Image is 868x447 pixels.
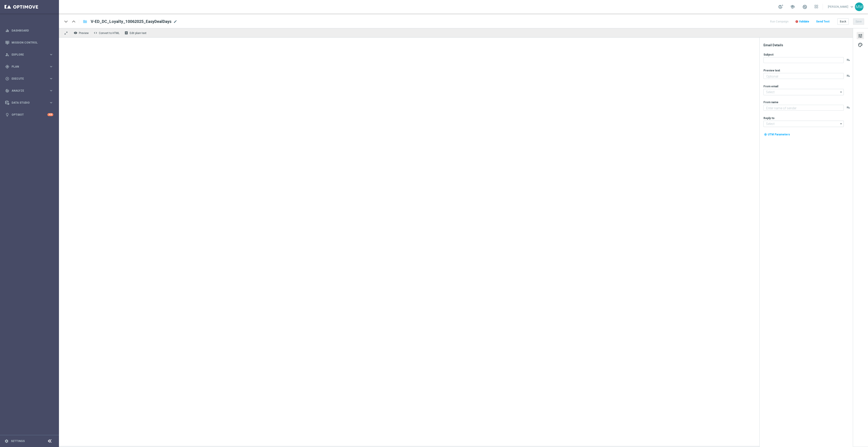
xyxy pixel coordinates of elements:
span: UTM Parameters [768,133,790,136]
button: playlist_add [846,58,850,62]
button: equalizer Dashboard [5,29,54,32]
span: keyboard_arrow_down [849,4,854,9]
label: Reply-to [763,116,775,120]
i: keyboard_arrow_right [49,100,53,105]
div: Email Details [763,43,852,47]
button: tune [857,32,864,39]
a: Dashboard [12,24,53,37]
button: person_search Explore keyboard_arrow_right [5,53,54,56]
span: school [790,4,795,9]
button: Back [837,18,849,25]
i: receipt [124,31,128,35]
a: [PERSON_NAME]keyboard_arrow_down [827,3,855,10]
div: MM [855,2,863,11]
button: receipt Edit plain text [123,30,149,36]
div: Plan [5,65,49,69]
div: Dashboard [5,24,53,37]
button: palette [857,41,864,48]
button: my_location UTM Parameters [763,132,790,137]
div: +10 [47,113,53,116]
span: palette [858,42,863,48]
div: Data Studio [5,101,49,105]
span: Execute [12,77,49,80]
span: Validate [799,20,809,23]
button: Save [853,18,864,25]
i: folder [83,19,87,24]
button: track_changes Analyze keyboard_arrow_right [5,89,54,93]
a: Settings [11,440,25,442]
span: Preview [79,32,89,35]
span: Edit plain text [130,32,146,35]
i: track_changes [5,89,9,93]
button: playlist_add [846,74,850,78]
span: Convert to HTML [99,32,119,35]
input: Select [763,121,844,127]
i: arrow_drop_down [839,89,844,95]
span: Plan [12,65,49,68]
span: tune [858,33,863,39]
button: error Validate [795,19,810,25]
div: Execute [5,77,49,81]
i: keyboard_arrow_right [49,64,53,69]
span: Data Studio [12,101,49,104]
button: play_circle_outline Execute keyboard_arrow_right [5,77,54,81]
div: Explore [5,53,49,57]
label: From name [763,100,778,104]
i: remove_red_eye [74,31,77,35]
button: gps_fixed Plan keyboard_arrow_right [5,65,54,68]
button: Send Test [815,19,830,25]
label: From email [763,85,778,88]
span: Explore [12,53,49,56]
i: error [795,20,798,23]
i: lightbulb [5,113,9,117]
span: code [94,31,97,35]
button: Data Studio keyboard_arrow_right [5,101,54,105]
button: folder [82,18,88,25]
label: Subject [763,53,773,56]
a: Mission Control [12,37,53,49]
i: keyboard_arrow_right [49,88,53,93]
label: Preview text [763,69,780,72]
a: Optibot [12,109,47,121]
i: keyboard_arrow_right [49,52,53,57]
input: Select [763,89,844,95]
i: play_circle_outline [5,77,9,81]
button: Mission Control [5,41,54,44]
i: my_location [764,133,767,136]
div: Analyze [5,89,49,93]
i: arrow_drop_down [839,121,844,127]
i: settings [5,439,9,443]
i: gps_fixed [5,65,9,69]
i: keyboard_arrow_right [49,76,53,81]
div: Optibot [5,109,53,121]
div: Mission Control [5,37,53,49]
span: Analyze [12,89,49,92]
button: code Convert to HTML [93,30,122,36]
i: equalizer [5,29,9,33]
button: playlist_add [846,106,850,109]
span: mode_edit [173,20,177,24]
button: remove_red_eye Preview [73,30,91,36]
span: V-ED_DC_Loyalty_10062025_EasyDealDays [91,19,171,24]
button: lightbulb Optibot +10 [5,113,54,117]
i: person_search [5,53,9,57]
